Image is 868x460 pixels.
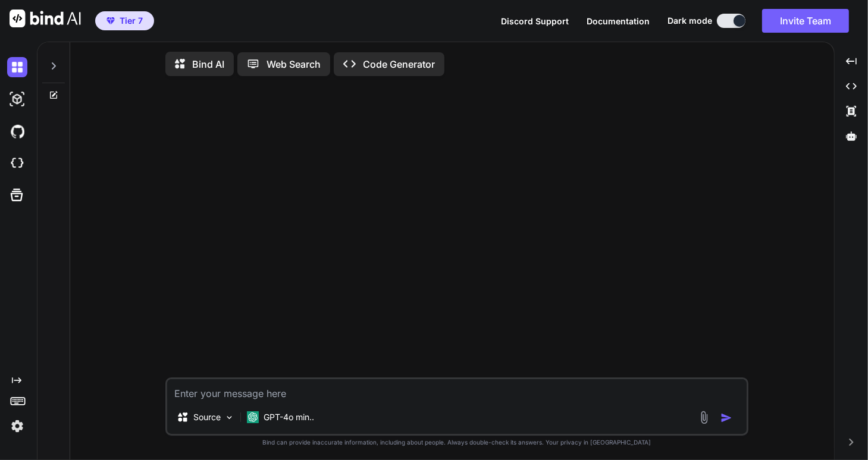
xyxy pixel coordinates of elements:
[165,438,748,447] p: Bind can provide inaccurate information, including about people. Always double-check its answers....
[720,412,732,424] img: icon
[7,89,27,109] img: darkAi-studio
[7,57,27,77] img: darkChat
[7,416,27,436] img: settings
[192,57,224,71] p: Bind AI
[501,16,569,26] span: Discord Support
[697,411,711,424] img: attachment
[7,121,27,141] img: githubDark
[193,411,221,423] p: Source
[501,15,569,27] button: Discord Support
[106,17,115,24] img: premium
[95,11,154,30] button: premiumTier 7
[587,15,650,27] button: Documentation
[363,57,435,71] p: Code Generator
[668,15,712,27] span: Dark mode
[120,15,143,27] span: Tier 7
[7,153,27,174] img: cloudideIcon
[224,412,234,423] img: Pick Models
[267,57,321,71] p: Web Search
[587,16,650,26] span: Documentation
[10,10,81,27] img: Bind AI
[264,411,314,423] p: GPT-4o min..
[247,411,259,423] img: GPT-4o mini
[762,9,849,33] button: Invite Team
